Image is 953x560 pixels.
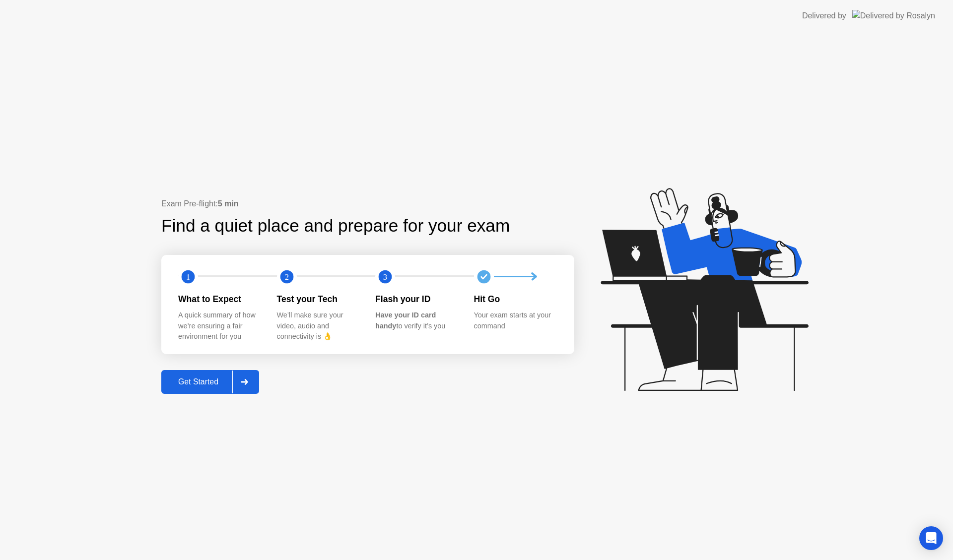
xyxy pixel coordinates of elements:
div: A quick summary of how we’re ensuring a fair environment for you [178,310,261,342]
b: Have your ID card handy [375,311,436,330]
b: 5 min [218,199,239,208]
img: Delivered by Rosalyn [852,10,935,21]
div: Hit Go [474,293,557,306]
text: 3 [383,272,387,281]
div: Your exam starts at your command [474,310,557,331]
div: What to Expect [178,293,261,306]
div: Find a quiet place and prepare for your exam [161,213,511,239]
div: Test your Tech [277,293,360,306]
text: 2 [284,272,288,281]
div: to verify it’s you [375,310,458,331]
text: 1 [186,272,190,281]
div: Flash your ID [375,293,458,306]
div: Open Intercom Messenger [919,526,943,550]
div: Get Started [164,377,232,386]
div: Exam Pre-flight: [161,198,574,210]
div: We’ll make sure your video, audio and connectivity is 👌 [277,310,360,342]
button: Get Started [161,370,259,394]
div: Delivered by [802,10,846,22]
